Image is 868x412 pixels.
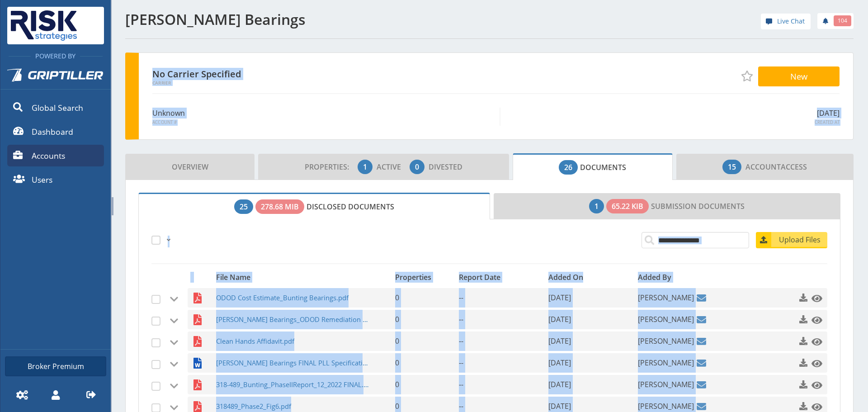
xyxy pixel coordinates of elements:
a: Click to preview this file [809,312,821,328]
span: Powered By [31,52,80,60]
span: -- [459,379,463,389]
h1: [PERSON_NAME] Bearings [125,11,484,28]
span: Users [32,174,52,185]
a: Disclosed Documents [138,193,490,220]
span: 1 [594,201,599,212]
a: Broker Premium [5,356,106,376]
span: 104 [838,17,847,25]
a: Griptiller [0,61,111,95]
span: [PERSON_NAME] [638,310,694,329]
span: [PERSON_NAME] [638,331,694,351]
span: Created At [507,119,840,126]
div: Unknown [152,108,500,126]
span: 318-489_Bunting_PhaseIIReport_12_2022 FINAL.pdf [216,375,371,394]
span: [PERSON_NAME] Bearings_ODOD Remediation Proposal_[DATE] FINAL.pdf [216,310,371,329]
span: [PERSON_NAME] [638,288,694,308]
span: -- [459,336,463,346]
a: Live Chat [761,14,811,29]
span: ODOD Cost Estimate_Bunting Bearings.pdf [216,288,371,308]
a: Upload Files [756,232,827,248]
a: Click to preview this file [809,355,821,371]
span: Access [722,158,807,176]
img: Risk Strategies Company [7,7,80,44]
div: Added On [546,271,635,284]
span: [PERSON_NAME] [638,375,694,394]
span: 26 [564,162,572,173]
span: Carrier [152,81,297,85]
span: [DATE] [548,401,571,411]
span: 0 [395,358,399,368]
span: -- [459,293,463,303]
span: [PERSON_NAME] [638,353,694,373]
span: New [790,71,807,82]
span: [PERSON_NAME] Bearings FINAL PLL Specifications.docx [216,353,371,373]
span: Global Search [32,102,83,114]
a: Click to preview this file [809,290,821,306]
span: 0 [395,401,399,411]
span: Account [745,162,781,172]
span: 0 [395,293,399,303]
div: File Name [213,271,392,284]
div: Report Date [456,271,546,284]
div: Added By [635,271,763,284]
div: [DATE] [500,108,840,126]
span: Account # [152,119,493,126]
span: [DATE] [548,336,571,346]
span: 0 [395,379,399,389]
span: -- [459,358,463,368]
button: New [758,66,840,86]
span: Dashboard [32,126,73,137]
span: 278.68 MiB [261,201,299,212]
a: Accounts [7,145,104,166]
span: -- [459,314,463,324]
span: 0 [395,336,399,346]
span: 25 [240,201,248,212]
span: Add to Favorites [741,71,752,81]
div: help [761,14,811,32]
span: [DATE] [548,379,571,389]
span: Properties: [305,162,356,172]
a: Users [7,169,104,190]
a: 104 [817,13,854,29]
span: Clean Hands Affidavit.pdf [216,331,371,351]
span: [DATE] [548,293,571,303]
span: Active [377,162,408,172]
span: 0 [395,314,399,324]
span: 15 [728,161,736,172]
a: Click to preview this file [809,377,821,393]
div: No Carrier Specified [152,66,297,85]
span: Divested [429,162,462,172]
a: Global Search [7,97,104,118]
span: Documents [559,158,626,176]
span: Accounts [32,150,65,161]
span: 1 [363,161,367,172]
span: -- [459,401,463,411]
div: Properties [392,271,457,284]
span: 0 [415,161,419,172]
div: notifications [811,11,854,29]
span: [DATE] [548,314,571,324]
a: Dashboard [7,121,104,142]
span: Live Chat [777,16,805,26]
span: [DATE] [548,358,571,368]
a: Submission Documents [494,193,841,219]
a: Click to preview this file [809,333,821,350]
span: Upload Files [773,234,827,245]
span: Overview [172,158,208,176]
span: 65.22 KiB [612,201,643,212]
